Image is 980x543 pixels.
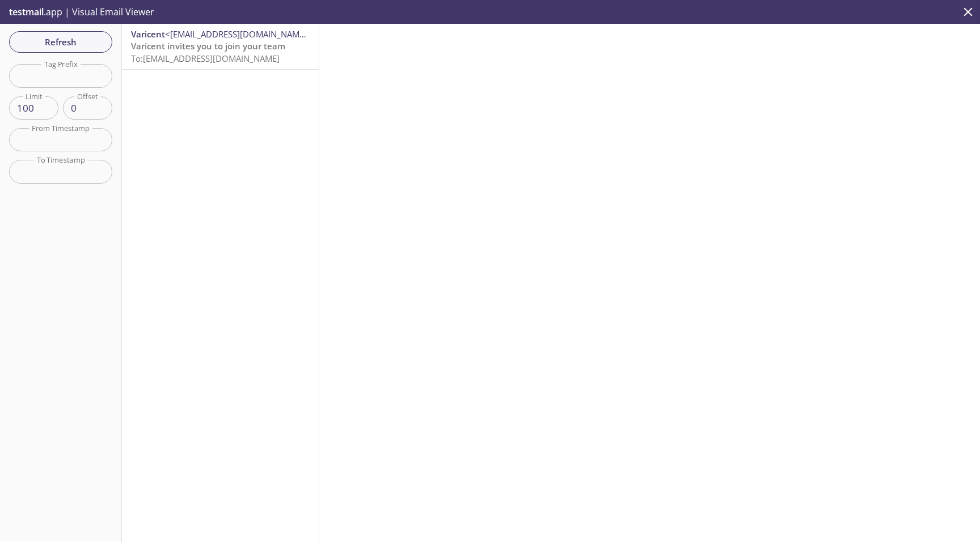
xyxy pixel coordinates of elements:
[131,28,165,40] span: Varicent
[131,40,285,52] span: Varicent invites you to join your team
[18,35,103,49] span: Refresh
[9,31,112,53] button: Refresh
[165,28,312,40] span: <[EMAIL_ADDRESS][DOMAIN_NAME]>
[122,24,319,70] nav: emails
[122,24,319,69] div: Varicent<[EMAIL_ADDRESS][DOMAIN_NAME]>Varicent invites you to join your teamTo:[EMAIL_ADDRESS][DO...
[131,53,280,64] span: To: [EMAIL_ADDRESS][DOMAIN_NAME]
[9,6,44,18] span: testmail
